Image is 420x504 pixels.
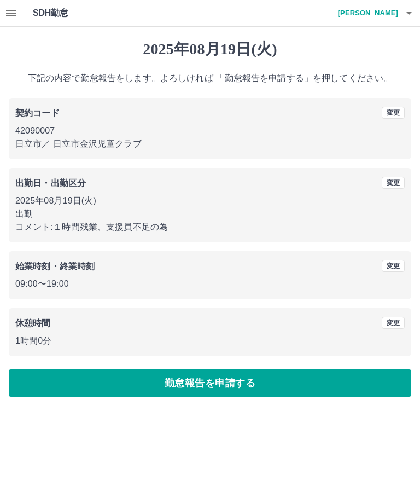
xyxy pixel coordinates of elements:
button: 勤怠報告を申請する [9,369,411,397]
b: 契約コード [15,108,60,118]
b: 休憩時間 [15,318,51,328]
p: 09:00 〜 19:00 [15,277,405,291]
p: 42090007 [15,124,405,137]
b: 出勤日・出勤区分 [15,178,86,188]
button: 変更 [382,260,405,272]
h1: 2025年08月19日(火) [9,40,411,59]
p: 出勤 [15,207,405,221]
p: 2025年08月19日(火) [15,194,405,207]
p: 1時間0分 [15,334,405,347]
button: 変更 [382,107,405,119]
b: 始業時刻・終業時刻 [15,262,95,271]
p: 日立市 ／ 日立市金沢児童クラブ [15,137,405,150]
button: 変更 [382,317,405,329]
button: 変更 [382,177,405,189]
p: 下記の内容で勤怠報告をします。よろしければ 「勤怠報告を申請する」を押してください。 [9,72,411,85]
p: コメント: １時間残業、支援員不足の為 [15,221,405,234]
